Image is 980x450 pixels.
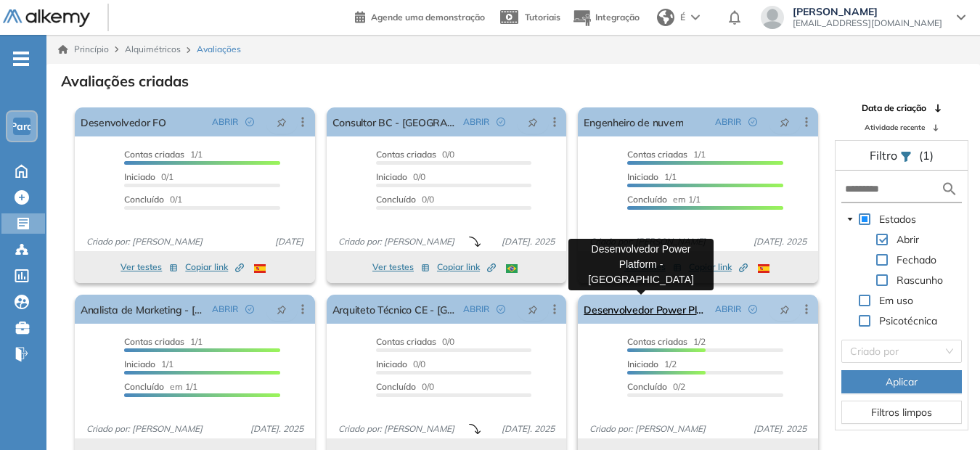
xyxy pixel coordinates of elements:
[185,258,244,276] button: Copiar link
[517,298,549,321] button: Tacha
[437,258,496,276] button: Copiar link
[212,115,238,128] span: ABRIR
[245,305,254,314] span: Círculo de verificação
[10,120,33,132] span: Para
[627,359,658,369] span: Iniciado
[376,336,454,347] span: 0/0
[879,314,937,327] span: Psicotécnica
[627,194,667,205] span: Concluído
[528,116,538,128] span: Tacha
[876,210,919,228] span: Estados
[627,194,701,205] span: em 1/1
[497,118,505,126] span: Círculo de verificação
[627,336,706,347] span: 1/2
[871,404,932,420] span: Filtros limpos
[124,359,173,369] span: 1/1
[657,9,674,26] img: world
[793,6,942,17] span: [PERSON_NAME]
[769,298,801,321] button: Tacha
[627,359,677,369] span: 1/2
[894,271,946,289] span: Borrador
[689,258,748,276] button: Copiar link
[125,44,181,54] span: Alquimétricos
[355,7,485,25] a: Agende uma demonstração
[584,422,711,435] span: Criado por: [PERSON_NAME]
[715,115,741,128] span: ABRIR
[61,73,189,90] h3: Avaliações criadas
[584,107,683,136] a: Engenheiro de nuvem
[121,261,162,274] font: Ver testes
[376,149,436,160] span: Contas criadas
[865,122,925,133] span: Atividade recente
[841,370,962,393] button: Aplicar
[245,118,254,126] span: Círculo de verificação
[81,295,206,324] a: Analista de Marketing - [GEOGRAPHIC_DATA]
[876,312,940,330] span: Psicotécnicos
[266,110,298,134] button: Tacha
[897,233,919,246] span: Abrir
[897,253,936,266] span: Fechado
[371,12,485,22] span: Agende uma demonstração
[715,303,741,316] span: ABRIR
[58,43,109,56] a: Princípio
[689,261,732,274] font: Copiar link
[496,422,560,435] span: [DATE]. 2025
[332,235,460,248] span: Criado por: [PERSON_NAME]
[332,422,460,435] span: Criado por: [PERSON_NAME]
[627,381,667,392] span: Concluído
[506,264,518,273] img: SUTIÃ
[748,118,757,126] span: Círculo de verificação
[376,381,416,392] span: Concluído
[525,12,560,22] span: Tutoriais
[780,303,790,315] span: Tacha
[277,116,287,128] span: Tacha
[748,235,812,248] span: [DATE]. 2025
[74,43,109,56] font: Princípio
[568,239,714,290] div: Desenvolvedor Power Platform - [GEOGRAPHIC_DATA]
[376,194,416,205] span: Concluído
[266,298,298,321] button: Tacha
[372,258,430,276] button: Ver testes
[780,116,790,128] span: Tacha
[517,110,549,134] button: Tacha
[81,235,208,248] span: Criado por: [PERSON_NAME]
[376,359,407,369] span: Iniciado
[212,303,238,316] span: ABRIR
[376,336,436,347] span: Contas criadas
[846,216,854,223] span: Acento circunflexo
[758,264,769,273] img: ESP
[332,295,458,324] a: Arquiteto Técnico CE - [GEOGRAPHIC_DATA]
[919,147,934,164] span: (1)
[584,295,709,324] a: Desenvolvedor Power Platform - [GEOGRAPHIC_DATA]
[528,303,538,315] span: Tacha
[376,381,434,392] span: 0/0
[124,381,164,392] span: Concluído
[376,171,425,182] span: 0/0
[124,336,203,347] span: 1/1
[124,171,155,182] span: Iniciado
[376,359,425,369] span: 0/0
[124,381,197,392] span: em 1/1
[124,359,155,369] span: Iniciado
[793,17,942,29] span: [EMAIL_ADDRESS][DOMAIN_NAME]
[627,149,687,160] span: Contas criadas
[879,213,916,226] span: Estados
[886,374,918,390] span: Aplicar
[879,294,913,307] span: Em uso
[372,261,414,274] font: Ver testes
[185,261,228,274] font: Copiar link
[870,148,900,163] span: Filtro
[496,235,560,248] span: [DATE]. 2025
[463,303,489,316] span: ABRIR
[254,264,266,273] img: ESP
[691,15,700,20] img: arrow
[897,274,943,287] span: Rascunho
[862,102,926,115] span: Data de criação
[124,194,164,205] span: Concluído
[376,149,454,160] span: 0/0
[627,171,658,182] span: Iniciado
[332,107,458,136] a: Consultor BC - [GEOGRAPHIC_DATA]
[627,149,706,160] span: 1/1
[941,180,958,198] img: ícone de pesquisa
[894,231,922,248] span: Abiertas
